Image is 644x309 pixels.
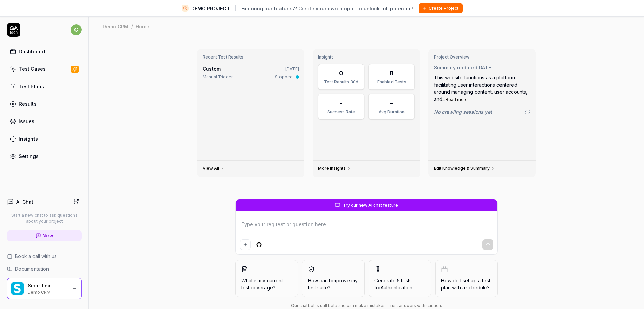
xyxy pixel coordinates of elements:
[369,260,431,297] button: Generate 5 tests forAuthentication
[7,45,82,58] a: Dashboard
[131,23,133,30] div: /
[15,265,49,272] span: Documentation
[390,98,393,107] div: -
[340,98,343,107] div: -
[102,23,128,30] div: Demo CRM
[15,253,57,260] span: Book a call with us
[7,115,82,128] a: Issues
[7,132,82,145] a: Insights
[19,83,44,90] div: Test Plans
[201,64,301,81] a: Custom[DATE]Manual TriggerStopped
[241,5,413,12] span: Exploring our features? Create your own project to unlock full potential!
[7,150,82,163] a: Settings
[323,109,360,115] div: Success Rate
[308,277,359,291] span: How can I improve my test suite?
[203,66,221,72] span: Custom
[7,212,82,224] p: Start a new chat to ask questions about your project
[136,23,149,30] div: Home
[323,79,360,85] div: Test Results 30d
[435,260,498,297] button: How do I set up a test plan with a schedule?
[434,54,531,60] h3: Project Overview
[434,166,495,171] a: Edit Knowledge & Summary
[235,260,298,297] button: What is my current test coverage?
[203,74,233,80] div: Manual Trigger
[7,278,82,299] button: Smartlinx LogoSmartlinxDemo CRM
[28,283,67,289] div: Smartlinx
[285,66,299,72] time: [DATE]
[71,24,82,35] span: c
[477,65,493,70] time: [DATE]
[434,65,477,70] span: Summary updated
[203,54,299,60] h3: Recent Test Results
[19,153,39,160] div: Settings
[7,97,82,111] a: Results
[19,48,45,55] div: Dashboard
[7,230,82,241] a: New
[446,96,468,103] button: Read more
[343,202,398,208] span: Try our new AI chat feature
[11,282,24,295] img: Smartlinx Logo
[191,5,230,12] span: DEMO PROJECT
[374,278,412,291] span: Generate 5 tests for Authentication
[241,277,292,291] span: What is my current test coverage?
[28,289,67,294] div: Demo CRM
[275,74,293,80] div: Stopped
[373,109,410,115] div: Avg Duration
[240,239,251,250] button: Add attachment
[235,302,498,309] div: Our chatbot is still beta and can make mistakes. Trust answers with caution.
[7,62,82,76] a: Test Cases
[7,265,82,272] a: Documentation
[7,80,82,93] a: Test Plans
[19,135,38,142] div: Insights
[19,100,37,107] div: Results
[7,253,82,260] a: Book a call with us
[525,109,530,115] a: Go to crawling settings
[389,68,394,78] div: 8
[441,277,492,291] span: How do I set up a test plan with a schedule?
[318,166,351,171] a: More Insights
[339,68,343,78] div: 0
[434,75,527,102] span: This website functions as a platform facilitating user interactions centered around managing cont...
[434,108,492,115] span: No crawling sessions yet
[42,232,53,239] span: New
[373,79,410,85] div: Enabled Tests
[318,54,415,60] h3: Insights
[203,166,224,171] a: View All
[19,65,46,73] div: Test Cases
[16,198,33,205] h4: AI Chat
[19,118,35,125] div: Issues
[419,3,463,13] button: Create Project
[71,23,82,37] button: c
[302,260,365,297] button: How can I improve my test suite?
